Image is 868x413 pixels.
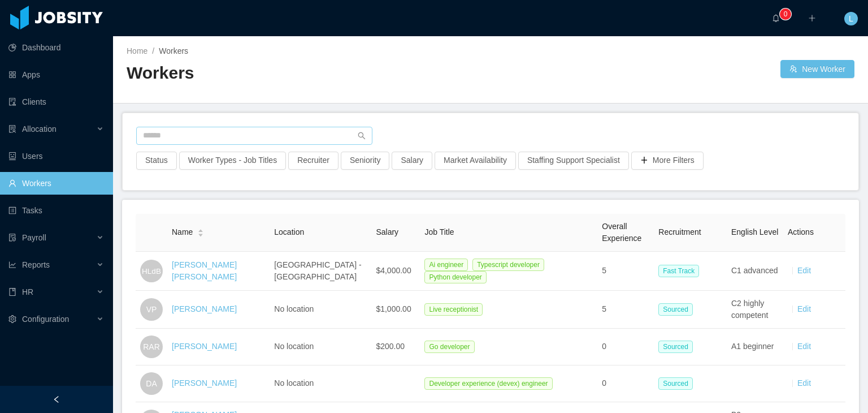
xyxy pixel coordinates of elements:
[731,227,778,236] span: English Level
[727,291,783,329] td: C2 highly competent
[376,227,398,236] span: Salary
[597,365,654,402] td: 0
[22,233,46,242] span: Payroll
[179,152,286,170] button: Worker Types - Job Titles
[159,46,188,55] span: Workers
[270,252,371,291] td: [GEOGRAPHIC_DATA] - [GEOGRAPHIC_DATA]
[376,342,405,351] span: $200.00
[376,304,411,313] span: $1,000.00
[198,232,204,235] i: icon: caret-down
[797,342,811,351] a: Edit
[727,329,783,365] td: A1 beginner
[631,152,704,170] button: icon: plusMore Filters
[424,303,483,316] span: Live receptionist
[172,342,237,351] a: [PERSON_NAME]
[788,227,814,236] span: Actions
[143,335,160,358] span: RAR
[127,46,147,55] a: Home
[197,227,204,235] div: Sort
[424,227,454,236] span: Job Title
[780,60,854,78] button: icon: usergroup-addNew Worker
[424,271,486,283] span: Python developer
[797,378,811,388] a: Edit
[172,260,237,281] a: [PERSON_NAME] [PERSON_NAME]
[849,12,853,25] span: L
[127,62,491,85] h2: Workers
[597,329,654,365] td: 0
[797,304,811,313] a: Edit
[358,132,366,140] i: icon: search
[152,46,154,55] span: /
[146,372,157,395] span: DA
[8,91,104,113] a: icon: auditClients
[772,14,780,22] i: icon: bell
[658,342,697,351] a: Sourced
[270,365,371,402] td: No location
[658,227,701,236] span: Recruitment
[424,341,474,353] span: Go developer
[658,304,697,313] a: Sourced
[424,259,468,271] span: Ai engineer
[658,303,693,316] span: Sourced
[8,145,104,167] a: icon: robotUsers
[270,291,371,329] td: No location
[392,152,432,170] button: Salary
[8,234,16,242] i: icon: file-protect
[22,315,69,324] span: Configuration
[435,152,516,170] button: Market Availability
[597,252,654,291] td: 5
[808,14,816,22] i: icon: plus
[518,152,629,170] button: Staffing Support Specialist
[8,172,104,195] a: icon: userWorkers
[146,298,157,321] span: VP
[341,152,389,170] button: Seniority
[658,265,699,277] span: Fast Track
[136,152,177,170] button: Status
[198,228,204,231] i: icon: caret-up
[142,260,161,282] span: HLdB
[727,252,783,291] td: C1 advanced
[658,377,693,390] span: Sourced
[172,226,193,238] span: Name
[274,227,304,236] span: Location
[597,291,654,329] td: 5
[8,125,16,133] i: icon: solution
[780,8,791,20] sup: 0
[797,266,811,275] a: Edit
[424,377,552,390] span: Developer experience (devex) engineer
[8,36,104,59] a: icon: pie-chartDashboard
[376,266,411,275] span: $4,000.00
[8,199,104,222] a: icon: profileTasks
[288,152,338,170] button: Recruiter
[658,266,704,275] a: Fast Track
[8,261,16,269] i: icon: line-chart
[658,378,697,388] a: Sourced
[22,260,50,269] span: Reports
[8,63,104,86] a: icon: appstoreApps
[8,288,16,296] i: icon: book
[270,329,371,365] td: No location
[22,124,57,134] span: Allocation
[602,222,641,243] span: Overall Experience
[658,341,693,353] span: Sourced
[8,315,16,323] i: icon: setting
[172,304,237,313] a: [PERSON_NAME]
[22,287,33,296] span: HR
[172,378,237,388] a: [PERSON_NAME]
[472,259,544,271] span: Typescript developer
